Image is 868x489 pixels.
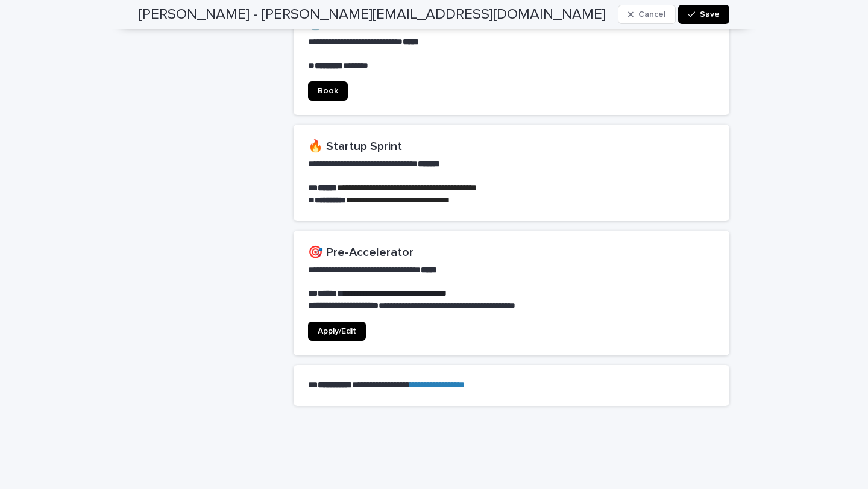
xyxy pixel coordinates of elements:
[318,327,356,335] span: Apply/Edit
[318,87,338,95] span: Book
[308,245,715,260] h2: 🎯 Pre-Accelerator
[308,81,348,101] a: Book
[139,6,606,23] h2: [PERSON_NAME] - [PERSON_NAME][EMAIL_ADDRESS][DOMAIN_NAME]
[618,5,676,24] button: Cancel
[638,10,665,19] span: Cancel
[678,5,729,24] button: Save
[308,139,715,154] h2: 🔥 Startup Sprint
[700,10,720,19] span: Save
[308,322,366,341] a: Apply/Edit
